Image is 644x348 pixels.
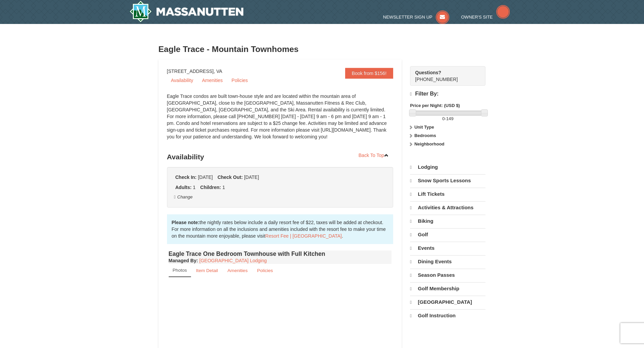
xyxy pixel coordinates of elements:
[129,1,244,22] img: Massanutten Resort Logo
[410,215,485,227] a: Biking
[169,258,196,263] span: Managed By
[167,93,393,147] div: Eagle Trace condos are built town-house style and are located within the mountain area of [GEOGRA...
[196,268,218,273] small: Item Detail
[253,264,277,277] a: Policies
[167,75,197,85] a: Availability
[169,258,198,263] strong: :
[442,116,445,121] span: 0
[222,185,225,190] span: 1
[198,175,213,180] span: [DATE]
[354,150,393,160] a: Back To Top
[173,268,187,273] small: Photos
[410,282,485,295] a: Golf Membership
[174,193,193,201] button: Change
[410,103,460,108] strong: Price per Night: (USD $)
[265,233,342,239] a: Resort Fee | [GEOGRAPHIC_DATA]
[383,15,432,20] span: Newsletter Sign Up
[410,309,485,322] a: Golf Instruction
[167,150,393,164] h3: Availability
[414,133,436,138] strong: Bedrooms
[193,185,196,190] span: 1
[410,242,485,255] a: Events
[169,264,191,277] a: Photos
[223,264,252,277] a: Amenities
[410,188,485,200] a: Lift Tickets
[383,15,449,20] a: Newsletter Sign Up
[414,125,434,130] strong: Unit Type
[414,141,445,146] strong: Neighborhood
[257,268,273,273] small: Policies
[169,250,392,257] h4: Eagle Trace One Bedroom Townhouse with Full Kitchen
[167,214,393,244] div: the nightly rates below include a daily resort fee of $22, taxes will be added at checkout. For m...
[192,264,222,277] a: Item Detail
[345,68,393,79] a: Book from $156!
[410,91,485,97] h4: Filter By:
[415,70,441,75] strong: Questions?
[461,15,493,20] span: Owner's Site
[217,175,243,180] strong: Check Out:
[244,175,259,180] span: [DATE]
[410,174,485,187] a: Snow Sports Lessons
[159,43,486,56] h3: Eagle Trace - Mountain Townhomes
[172,220,199,225] strong: Please note:
[410,161,485,173] a: Lodging
[415,69,473,82] span: [PHONE_NUMBER]
[175,185,192,190] strong: Adults:
[410,115,485,122] label: -
[199,258,267,263] a: [GEOGRAPHIC_DATA] Lodging
[228,268,248,273] small: Amenities
[410,269,485,282] a: Season Passes
[410,201,485,214] a: Activities & Attractions
[446,116,454,121] span: 149
[129,1,244,22] a: Massanutten Resort
[200,185,221,190] strong: Children:
[228,75,252,85] a: Policies
[175,175,197,180] strong: Check In:
[461,15,510,20] a: Owner's Site
[198,75,226,85] a: Amenities
[410,255,485,268] a: Dining Events
[410,296,485,309] a: [GEOGRAPHIC_DATA]
[410,228,485,241] a: Golf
